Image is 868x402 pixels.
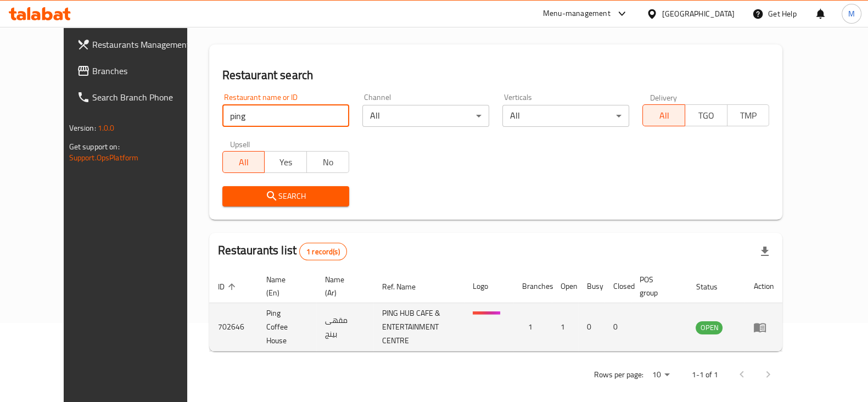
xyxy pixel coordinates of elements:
span: Yes [269,154,303,170]
button: Search [222,186,349,206]
span: Version: [69,121,96,135]
span: 1.0.0 [98,121,115,135]
td: 0 [578,303,604,351]
span: M [848,8,855,20]
td: 1 [513,303,552,351]
span: Restaurants Management [92,38,200,51]
div: Menu-management [543,7,611,20]
div: OPEN [696,321,723,334]
span: ID [218,280,239,293]
div: Rows per page: [647,367,674,383]
td: مقهى بينج [316,303,373,351]
h2: Restaurants list [218,242,347,260]
th: Branches [513,270,552,303]
th: Logo [464,270,513,303]
div: All [502,105,629,127]
a: Branches [68,58,209,84]
a: Restaurants Management [68,31,209,58]
th: Closed [604,270,631,303]
td: Ping Coffee House [257,303,316,351]
span: Branches [92,64,200,77]
img: Ping Coffee House [473,311,500,339]
span: No [311,154,345,170]
td: 1 [552,303,578,351]
a: Support.OpsPlatform [69,150,139,165]
span: All [227,154,261,170]
p: 1-1 of 1 [691,368,718,382]
th: Busy [578,270,604,303]
span: Name (En) [266,273,303,299]
span: Get support on: [69,139,120,154]
span: Name (Ar) [325,273,360,299]
button: All [642,104,685,126]
label: Upsell [230,140,250,148]
label: Delivery [650,93,677,101]
div: Export file [752,238,778,265]
h2: Restaurant search [222,67,770,83]
span: Search [231,189,340,203]
span: All [647,108,681,124]
div: Total records count [299,243,347,260]
span: TGO [690,108,723,124]
div: Menu [753,321,774,334]
td: PING HUB CAFE & ENTERTAINMENT CENTRE [373,303,464,351]
span: 1 record(s) [300,247,346,257]
div: All [362,105,489,127]
span: TMP [732,108,765,124]
td: 0 [604,303,631,351]
td: 702646 [209,303,257,351]
input: Search for restaurant name or ID.. [222,105,349,127]
button: Yes [264,151,307,173]
div: [GEOGRAPHIC_DATA] [662,8,735,20]
a: Search Branch Phone [68,84,209,110]
button: TGO [685,104,727,126]
button: All [222,151,265,173]
p: Rows per page: [593,368,643,382]
table: enhanced table [209,270,783,351]
span: Ref. Name [382,280,430,293]
span: OPEN [696,321,723,334]
button: TMP [727,104,770,126]
span: Search Branch Phone [92,91,200,104]
span: Status [696,280,731,293]
th: Open [552,270,578,303]
button: No [306,151,349,173]
span: POS group [640,273,674,299]
th: Action [744,270,782,303]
